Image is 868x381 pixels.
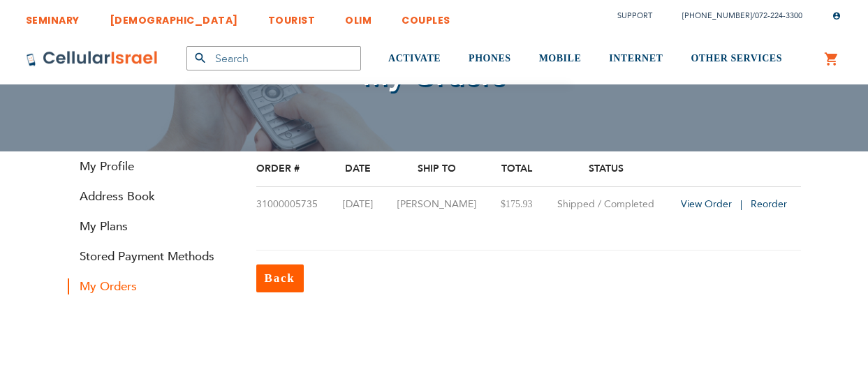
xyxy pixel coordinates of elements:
[469,33,511,85] a: PHONES
[331,187,384,223] td: [DATE]
[68,188,235,204] a: Address Book
[385,187,490,223] td: [PERSON_NAME]
[345,3,372,29] a: OLIM
[617,10,652,21] a: Support
[256,187,332,223] td: 31000005735
[385,151,490,187] th: Ship To
[388,53,441,63] span: ACTIVATE
[609,33,663,85] a: INTERNET
[265,271,295,285] span: Back
[681,197,732,211] span: View Order
[539,33,582,85] a: MOBILE
[609,53,663,63] span: INTERNET
[68,248,235,264] a: Stored Payment Methods
[668,6,802,26] li: /
[331,151,384,187] th: Date
[544,151,668,187] th: Status
[682,10,752,21] a: [PHONE_NUMBER]
[68,158,235,174] a: My Profile
[501,199,533,209] span: $175.93
[186,46,361,70] input: Search
[539,53,582,63] span: MOBILE
[68,218,235,234] a: My Plans
[68,278,235,294] strong: My Orders
[402,3,450,29] a: COUPLES
[110,3,238,29] a: [DEMOGRAPHIC_DATA]
[256,151,332,187] th: Order #
[26,3,80,29] a: SEMINARY
[691,53,782,63] span: OTHER SERVICES
[751,197,787,211] a: Reorder
[691,33,782,85] a: OTHER SERVICES
[388,33,441,85] a: ACTIVATE
[681,197,748,211] a: View Order
[469,53,511,63] span: PHONES
[26,50,159,67] img: Cellular Israel Logo
[755,10,802,21] a: 072-224-3300
[489,151,544,187] th: Total
[256,264,304,292] a: Back
[268,3,316,29] a: TOURIST
[544,187,668,223] td: Shipped / Completed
